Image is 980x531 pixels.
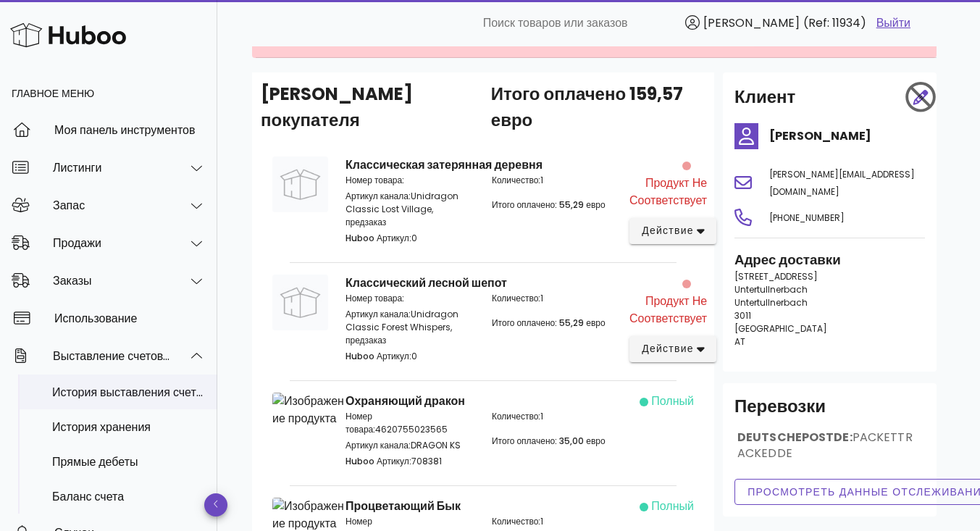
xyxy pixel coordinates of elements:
[345,393,465,409] font: Охраняющий дракон
[52,384,209,401] font: История выставления счетов
[12,86,94,101] font: Главное меню
[411,350,417,362] font: 0
[629,218,716,244] button: действие
[345,308,458,346] font: Unidragon Classic Forest Whispers, предзаказ
[769,212,845,224] font: [PHONE_NUMBER]
[734,335,745,348] font: AT
[345,174,404,186] font: Номер товара:
[54,122,195,138] font: Моя панель инструментов
[540,515,543,527] font: 1
[345,410,375,435] font: Номер товара:
[734,396,826,416] font: Перевозки
[737,429,853,446] font: DEUTSCHEPOSTDE:
[272,393,345,427] img: Изображение продукта
[53,235,101,251] font: Продажи
[737,429,913,461] font: PACKETTRACKEDDE
[53,197,85,214] font: Запас
[540,292,543,304] font: 1
[411,439,461,451] font: DRAGON KS
[53,272,91,289] font: Заказы
[492,435,606,447] font: Итого оплачено: 35,00 евро
[52,419,151,435] font: История хранения
[492,198,606,211] font: Итого оплачено: 55,29 евро
[734,309,751,322] font: 3011
[272,156,328,212] img: Изображение продукта
[734,296,808,309] font: Untertullnerbach
[492,410,540,422] font: Количество:
[703,14,800,31] font: [PERSON_NAME]
[492,174,540,186] font: Количество:
[345,350,411,362] font: Huboo Артикул:
[540,174,543,186] font: 1
[629,293,707,327] font: Продукт не соответствует
[492,317,606,329] font: Итого оплачено: 55,29 евро
[734,85,795,109] font: Клиент
[53,159,101,176] font: Листинги
[345,275,507,291] font: Классический лесной шепот
[734,250,841,269] font: Адрес доставки
[345,455,411,467] font: Huboo Артикул:
[769,168,915,198] font: [PERSON_NAME][EMAIL_ADDRESS][DOMAIN_NAME]
[52,488,124,505] font: Баланс счета
[54,310,137,327] font: Использование
[272,275,328,330] img: Изображение продукта
[769,127,871,144] font: [PERSON_NAME]
[261,82,413,132] font: [PERSON_NAME] покупателя
[53,348,220,364] font: Выставление счетов и платежи
[629,336,716,362] button: действие
[642,341,694,356] font: действие
[375,423,448,435] font: 4620755023565
[629,175,707,209] font: Продукт не соответствует
[492,292,540,304] font: Количество:
[491,82,683,132] font: Итого оплачено 159,57 евро
[411,232,417,244] font: 0
[10,20,126,51] img: Логотип Huboo
[803,14,866,31] font: (Ref: 11934)
[734,270,818,283] font: [STREET_ADDRESS]
[345,190,411,202] font: Артикул канала:
[651,498,694,514] font: полный
[345,498,461,514] font: Процветающий Бык
[540,410,543,422] font: 1
[734,322,827,335] font: [GEOGRAPHIC_DATA]
[52,453,138,470] font: Прямые дебеты
[734,283,808,296] font: Untertullnerbach
[345,232,411,244] font: Huboo Артикул:
[642,223,694,238] font: действие
[876,14,910,31] font: Выйти
[651,393,694,409] font: полный
[876,14,910,32] a: Выйти
[492,515,540,527] font: Количество:
[345,308,411,320] font: Артикул канала:
[345,156,543,173] font: Классическая затерянная деревня
[345,292,404,304] font: Номер товара:
[345,439,411,451] font: Артикул канала:
[411,455,442,467] font: 708381
[345,190,458,228] font: Unidragon Classic Lost Village, предзаказ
